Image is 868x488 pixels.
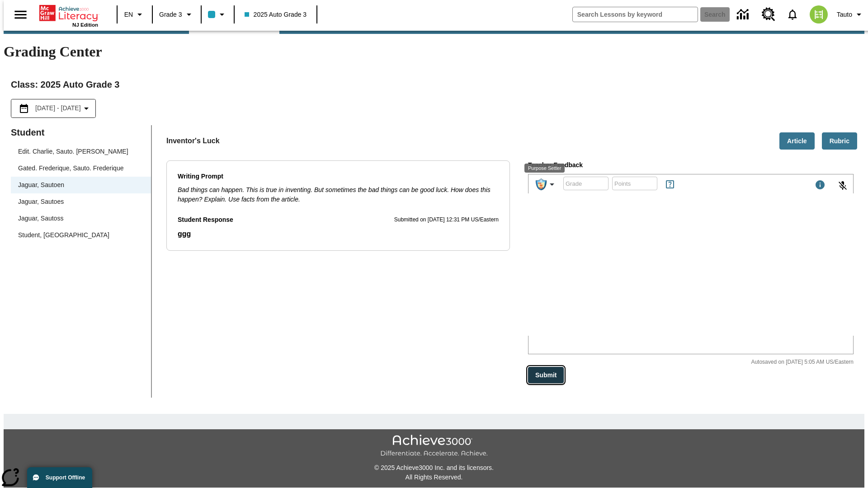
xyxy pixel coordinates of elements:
[779,132,815,150] button: Article, Will open in new tab
[810,5,828,23] img: avatar image
[11,160,151,177] div: Gated. Frederique, Sauto. Frederique
[7,1,34,28] button: Open side menu
[11,210,151,227] div: Jaguar, Sautoss
[124,10,133,19] span: EN
[528,160,854,170] p: Teacher Feedback
[563,177,609,190] div: Grade: Letters, numbers, %, + and - are allowed.
[120,6,149,23] button: Language: EN, Select a language
[178,229,499,239] p: Student Response
[11,143,151,160] div: Edit. Charlie, Sauto. [PERSON_NAME]
[731,2,756,27] a: Data Center
[18,197,64,206] div: Jaguar, Sautoes
[46,474,85,481] span: Support Offline
[39,4,98,22] a: Home
[833,6,868,23] button: Profile/Settings
[822,132,857,150] button: Rubric, Will open in new tab
[166,136,220,146] p: Inventor's Luck
[178,229,499,239] p: ggg
[39,3,98,28] div: Home
[18,230,109,240] div: Student, [GEOGRAPHIC_DATA]
[4,463,864,473] p: © 2025 Achieve3000 Inc. and its licensors.
[837,10,852,19] span: Tauto
[11,125,151,140] p: Student
[18,180,64,190] div: Jaguar, Sautoen
[245,10,307,19] span: 2025 Auto Grade 3
[11,177,151,193] div: Jaguar, Sautoen
[81,103,92,114] svg: Collapse Date Range Filter
[18,147,128,156] div: Edit. Charlie, Sauto. [PERSON_NAME]
[733,358,854,367] p: Autosaved on [DATE] 5:05 AM US/Eastern
[178,185,499,204] p: Bad things can happen. This is true in inventing. But sometimes the bad things can be good luck. ...
[380,435,488,458] img: Achieve3000 Differentiate Accelerate Achieve
[159,10,182,19] span: Grade 3
[573,7,698,22] input: search field
[612,177,657,190] div: Points: Must be equal to or less than 25.
[563,172,609,196] input: Grade: Letters, numbers, %, + and - are allowed.
[18,214,63,223] div: Jaguar, Sautoss
[661,175,679,193] button: Rules for Earning Points and Achievements, Will open in new tab
[178,172,499,182] p: Writing Prompt
[528,175,561,193] button: Purpose Setter
[781,3,804,26] a: Notifications
[394,216,499,225] p: Submitted on [DATE] 12:31 PM US/Eastern
[18,164,123,173] div: Gated. Frederique, Sauto. Frederique
[35,103,81,113] span: [DATE] - [DATE]
[4,43,864,60] h1: Grading Center
[156,6,198,23] button: Grade: Grade 3, Select a grade
[27,467,92,488] button: Support Offline
[804,3,833,26] button: Select a new avatar
[4,473,864,482] p: All Rights Reserved.
[756,2,781,27] a: Resource Center, Will open in new tab
[204,6,231,23] button: Class color is light blue. Change class color
[815,179,826,192] div: Maximum 1000 characters Press Escape to exit toolbar and use left and right arrow keys to access ...
[524,164,565,173] div: Purpose Setter
[612,172,657,196] input: Points: Must be equal to or less than 25.
[528,367,564,384] button: Submit
[11,227,151,244] div: Student, [GEOGRAPHIC_DATA]
[4,7,132,15] body: Type your response here.
[11,77,857,92] h2: Class : 2025 Auto Grade 3
[178,215,233,225] p: Student Response
[15,103,92,114] button: Select the date range menu item
[11,193,151,210] div: Jaguar, Sautoes
[536,178,547,190] img: purposesetter.gif
[72,22,98,28] span: NJ Edition
[832,175,854,197] button: Click to activate and allow voice recognition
